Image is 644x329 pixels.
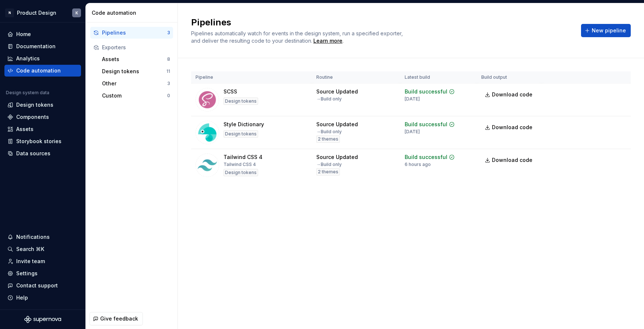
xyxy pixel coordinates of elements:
[1,5,84,21] button: NProduct DesignK
[405,88,447,95] div: Build successful
[102,80,167,87] div: Other
[405,153,447,161] div: Build successful
[16,43,56,50] div: Documentation
[224,130,258,138] div: Design tokens
[318,169,338,175] span: 2 themes
[312,71,400,84] th: Routine
[481,153,537,167] a: Download code
[4,231,81,243] button: Notifications
[16,245,44,253] div: Search ⌘K
[4,40,81,52] a: Documentation
[5,8,14,17] div: N
[16,101,53,109] div: Design tokens
[99,66,173,77] button: Design tokens11
[316,96,342,102] div: → Build only
[191,30,404,44] span: Pipelines automatically watch for events in the design system, run a specified exporter, and deli...
[4,255,81,267] a: Invite team
[166,68,170,74] div: 11
[16,233,50,241] div: Notifications
[4,65,81,77] a: Code automation
[99,90,173,102] button: Custom0
[16,270,38,277] div: Settings
[16,258,45,265] div: Invite team
[481,88,537,101] a: Download code
[102,29,167,36] div: Pipelines
[4,99,81,111] a: Design tokens
[4,292,81,304] button: Help
[99,78,173,89] button: Other3
[481,121,537,134] a: Download code
[492,91,532,98] span: Download code
[90,27,173,39] button: Pipelines3
[191,71,312,84] th: Pipeline
[100,315,138,322] span: Give feedback
[4,280,81,291] button: Contact support
[4,28,81,40] a: Home
[224,88,237,95] div: SCSS
[477,71,542,84] th: Build output
[4,243,81,255] button: Search ⌘K
[92,9,175,17] div: Code automation
[581,24,631,37] button: New pipeline
[316,88,358,95] div: Source Updated
[16,55,40,62] div: Analytics
[102,44,170,51] div: Exporters
[24,316,61,323] svg: Supernova Logo
[4,268,81,279] a: Settings
[16,138,61,145] div: Storybook stories
[224,169,258,176] div: Design tokens
[167,93,170,99] div: 0
[313,37,342,45] a: Learn more
[99,53,173,65] button: Assets8
[224,121,264,128] div: Style Dictionary
[405,96,420,102] div: [DATE]
[224,153,263,161] div: Tailwind CSS 4
[16,125,34,133] div: Assets
[16,67,61,74] div: Code automation
[4,148,81,159] a: Data sources
[4,53,81,64] a: Analytics
[16,294,28,301] div: Help
[316,153,358,161] div: Source Updated
[102,68,166,75] div: Design tokens
[102,92,167,99] div: Custom
[16,150,50,157] div: Data sources
[224,162,256,167] div: Tailwind CSS 4
[167,56,170,62] div: 8
[4,123,81,135] a: Assets
[405,121,447,128] div: Build successful
[400,71,477,84] th: Latest build
[312,38,344,44] span: .
[318,136,338,142] span: 2 themes
[492,124,532,131] span: Download code
[167,81,170,86] div: 3
[4,135,81,147] a: Storybook stories
[17,9,56,17] div: Product Design
[89,312,143,325] button: Give feedback
[16,282,58,289] div: Contact support
[592,27,626,34] span: New pipeline
[16,31,31,38] div: Home
[16,113,49,121] div: Components
[191,17,572,28] h2: Pipelines
[316,121,358,128] div: Source Updated
[102,56,167,63] div: Assets
[6,90,49,96] div: Design system data
[316,129,342,135] div: → Build only
[492,156,532,164] span: Download code
[405,129,420,135] div: [DATE]
[224,98,258,105] div: Design tokens
[75,10,78,16] div: K
[316,162,342,167] div: → Build only
[4,111,81,123] a: Components
[405,162,431,167] div: 6 hours ago
[167,30,170,36] div: 3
